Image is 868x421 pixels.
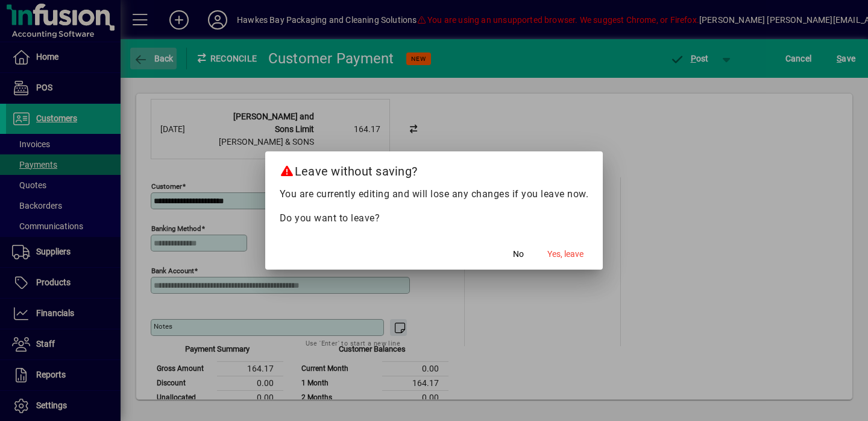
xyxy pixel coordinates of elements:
span: Yes, leave [547,248,583,261]
button: Yes, leave [542,243,588,265]
p: You are currently editing and will lose any changes if you leave now. [280,187,589,201]
button: No [499,243,538,265]
span: No [513,248,524,261]
p: Do you want to leave? [280,211,589,226]
h2: Leave without saving? [265,151,603,186]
